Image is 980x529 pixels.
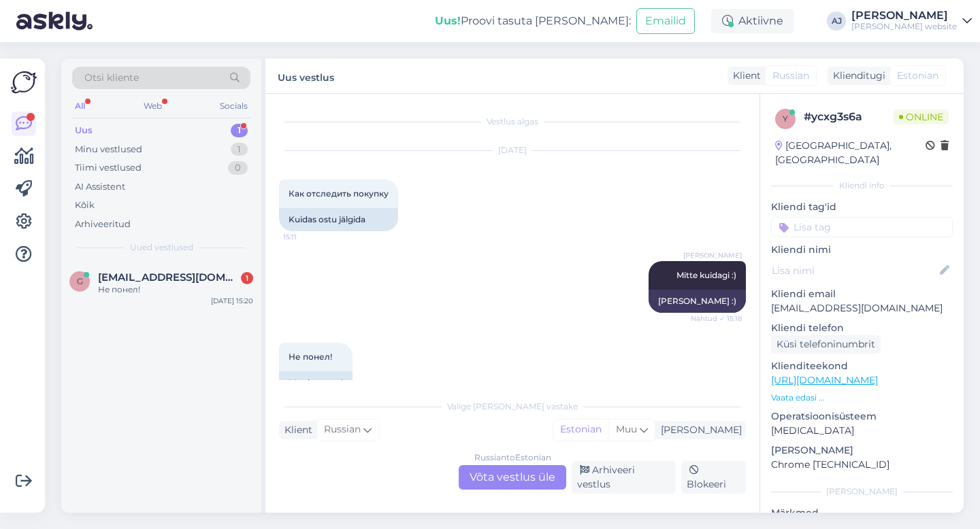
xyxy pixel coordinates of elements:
[75,199,95,212] div: Kõik
[681,461,746,494] div: Blokeeri
[98,271,240,284] span: Gela.gogiash@gmail.com
[771,485,953,498] div: [PERSON_NAME]
[683,250,742,260] span: [PERSON_NAME]
[75,143,142,156] div: Minu vestlused
[649,290,746,313] div: [PERSON_NAME] :)
[771,335,881,354] div: Küsi telefoninumbrit
[75,124,93,137] div: Uus
[231,143,248,156] div: 1
[772,263,937,278] input: Lisa nimi
[278,67,334,85] label: Uus vestlus
[75,180,125,194] div: AI Assistent
[894,109,949,124] span: Online
[655,423,742,437] div: [PERSON_NAME]
[572,461,676,494] div: Arhiveeri vestlus
[279,116,746,128] div: Vestlus algas
[771,200,953,214] p: Kliendi tag'id
[827,12,846,31] div: AJ
[771,458,953,472] p: Chrome [TECHNICAL_ID]
[783,114,788,124] span: y
[711,9,794,33] div: Aktiivne
[141,97,165,115] div: Web
[771,424,953,438] p: [MEDICAL_DATA]
[84,71,139,85] span: Otsi kliente
[676,270,736,280] span: Mitte kuidagi :)
[75,218,131,231] div: Arhiveeritud
[771,180,953,192] div: Kliendi info
[98,284,253,296] div: Не понел!
[279,144,746,156] div: [DATE]
[231,124,248,137] div: 1
[771,443,953,458] p: [PERSON_NAME]
[771,374,878,386] a: [URL][DOMAIN_NAME]
[851,10,972,32] a: [PERSON_NAME][PERSON_NAME] website
[459,465,566,490] div: Võta vestlus üle
[897,69,938,83] span: Estonian
[771,409,953,424] p: Operatsioonisüsteem
[691,313,742,324] span: Nähtud ✓ 15:18
[771,359,953,373] p: Klienditeekond
[77,276,83,286] span: G
[851,21,957,32] div: [PERSON_NAME] website
[804,109,894,125] div: # ycxg3s6a
[435,13,631,29] div: Proovi tasuta [PERSON_NAME]:
[283,232,334,242] span: 15:11
[279,423,312,437] div: Klient
[279,371,353,394] div: Ma ei saa aru!
[616,423,637,435] span: Muu
[75,161,142,175] div: Tiimi vestlused
[289,188,389,199] span: Как отследить покупку
[771,301,953,315] p: [EMAIL_ADDRESS][DOMAIN_NAME]
[279,400,746,413] div: Valige [PERSON_NAME] vastake
[636,8,695,34] button: Emailid
[474,451,551,464] div: Russian to Estonian
[130,241,193,254] span: Uued vestlused
[435,14,461,27] b: Uus!
[771,217,953,237] input: Lisa tag
[553,420,608,440] div: Estonian
[217,97,250,115] div: Socials
[771,321,953,335] p: Kliendi telefon
[289,352,332,362] span: Не понел!
[772,69,809,83] span: Russian
[72,97,88,115] div: All
[771,506,953,520] p: Märkmed
[828,69,885,83] div: Klienditugi
[211,296,253,306] div: [DATE] 15:20
[228,161,248,175] div: 0
[775,139,926,167] div: [GEOGRAPHIC_DATA], [GEOGRAPHIC_DATA]
[279,208,398,231] div: Kuidas ostu jälgida
[771,287,953,301] p: Kliendi email
[11,69,37,95] img: Askly Logo
[771,392,953,404] p: Vaata edasi ...
[324,422,361,437] span: Russian
[771,243,953,257] p: Kliendi nimi
[728,69,761,83] div: Klient
[241,272,253,284] div: 1
[851,10,957,21] div: [PERSON_NAME]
